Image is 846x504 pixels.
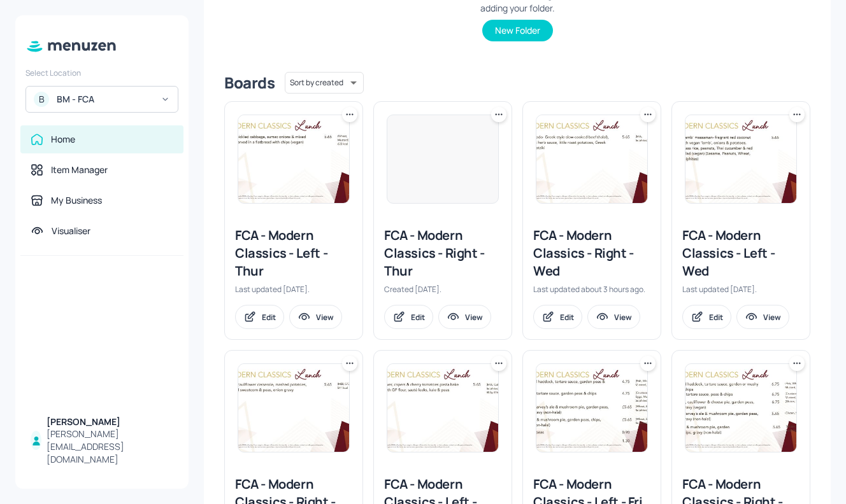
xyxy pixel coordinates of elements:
div: Sort by created [285,70,364,95]
div: Visualiser [52,225,90,237]
div: [PERSON_NAME] [47,416,173,428]
div: FCA - Modern Classics - Right - Wed [533,227,650,280]
img: 2025-08-29-1756458392363qhz0w7y1hwk.jpeg [685,364,796,452]
div: FCA - Modern Classics - Right - Thur [384,227,501,280]
div: Boards [224,73,275,93]
img: 2025-10-01-1759309793096otguziij9r.jpeg [685,115,796,203]
div: Edit [262,312,276,323]
div: View [316,312,334,323]
div: Select Location [25,67,178,78]
div: Last updated [DATE]. [682,284,799,295]
div: View [465,312,483,323]
div: Item Manager [51,164,108,176]
img: 2025-10-15-1760519907500jl56n2enkp.jpeg [536,115,647,203]
div: B [34,92,49,107]
div: My Business [51,194,102,207]
div: FCA - Modern Classics - Left - Thur [235,227,352,280]
div: FCA - Modern Classics - Left - Wed [682,227,799,280]
div: [PERSON_NAME][EMAIL_ADDRESS][DOMAIN_NAME] [47,428,173,466]
div: Home [51,133,75,146]
img: 2025-06-10-174954325901460l4d3as6cc.jpeg [387,364,498,452]
div: BM - FCA [57,93,153,106]
div: Created [DATE]. [384,284,501,295]
div: Edit [560,312,574,323]
div: Edit [411,312,425,323]
button: New Folder [482,20,553,41]
img: 2025-10-10-1760093834164toh2ezhmlx.jpeg [536,364,647,452]
img: 2025-03-04-1741084435201z7emhxromjn.jpeg [238,364,349,452]
div: Last updated [DATE]. [235,284,352,295]
div: Edit [709,312,723,323]
div: Last updated about 3 hours ago. [533,284,650,295]
img: 2025-02-06-1738841041304dnxrpptdq09.jpeg [238,115,349,203]
div: View [614,312,632,323]
div: View [763,312,781,323]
